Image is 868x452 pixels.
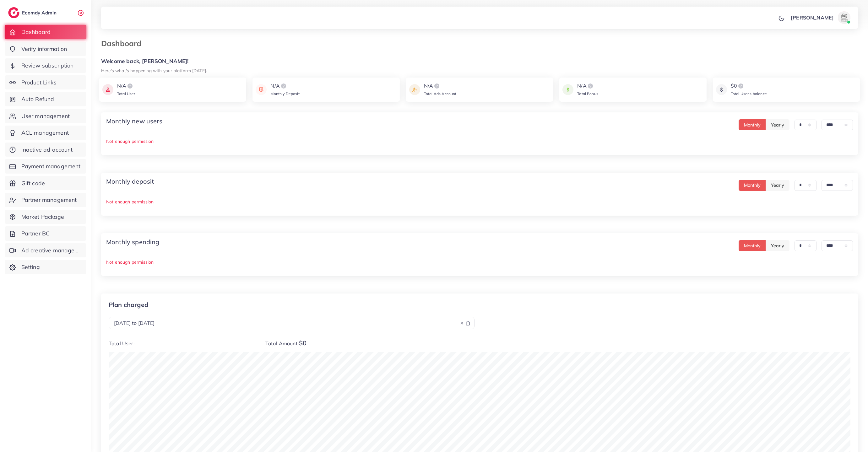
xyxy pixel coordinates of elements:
h4: Monthly new users [106,117,162,125]
span: Partner BC [21,229,50,238]
span: Monthly Deposit [270,91,299,96]
a: logoEcomdy Admin [8,7,58,18]
a: Review subscription [5,58,86,73]
span: Total User’s balance [731,91,767,96]
button: Yearly [766,119,789,130]
div: N/A [424,82,457,90]
span: Market Package [21,213,64,221]
a: Dashboard [5,25,86,39]
a: Inactive ad account [5,143,86,157]
img: icon payment [256,82,267,97]
a: Partner BC [5,226,86,241]
button: Yearly [766,240,789,251]
p: Not enough permission [106,137,853,145]
h4: Monthly spending [106,238,160,246]
div: N/A [117,82,135,90]
a: Ad creative management [5,243,86,258]
button: Yearly [766,180,789,191]
span: Auto Refund [21,95,54,103]
span: Partner management [21,196,77,204]
h5: Welcome back, [PERSON_NAME]! [101,58,858,65]
img: logo [433,82,441,90]
p: Plan charged [109,301,475,309]
p: [PERSON_NAME] [791,14,834,21]
img: logo [280,82,287,90]
span: [DATE] to [DATE] [114,320,155,326]
span: Total Ads Account [424,91,457,96]
div: N/A [270,82,299,90]
a: User management [5,109,86,123]
span: Setting [21,263,40,271]
img: logo [126,82,134,90]
a: Gift code [5,176,86,191]
a: Product Links [5,75,86,90]
a: Market Package [5,210,86,224]
a: Verify information [5,42,86,56]
button: Monthly [739,180,766,191]
img: avatar [838,11,850,24]
img: icon payment [102,82,113,97]
img: icon payment [716,82,727,97]
span: Dashboard [21,28,51,36]
span: Ad creative management [21,246,82,255]
p: Not enough permission [106,258,853,266]
span: Total User [117,91,135,96]
a: Auto Refund [5,92,86,106]
span: ACL management [21,129,69,137]
span: User management [21,112,70,120]
div: $0 [731,82,767,90]
div: N/A [577,82,598,90]
button: Monthly [739,119,766,130]
span: Payment management [21,162,81,170]
span: Total Bonus [577,91,598,96]
img: logo [737,82,745,90]
p: Total Amount: [265,339,475,347]
small: Here's what's happening with your platform [DATE]. [101,68,207,73]
h3: Dashboard [101,39,146,48]
span: Product Links [21,78,57,87]
a: Setting [5,260,86,274]
span: Gift code [21,179,45,187]
img: icon payment [562,82,573,97]
p: Not enough permission [106,198,853,206]
a: [PERSON_NAME]avatar [787,11,853,24]
a: Payment management [5,159,86,174]
h4: Monthly deposit [106,178,154,185]
span: $0 [299,339,307,347]
h2: Ecomdy Admin [22,10,58,16]
button: Monthly [739,240,766,251]
a: ACL management [5,126,86,140]
p: Total User: [109,339,255,347]
img: logo [8,7,19,18]
a: Partner management [5,193,86,207]
span: Inactive ad account [21,146,73,154]
img: logo [587,82,594,90]
span: Verify information [21,45,67,53]
img: icon payment [409,82,420,97]
span: Review subscription [21,62,74,70]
